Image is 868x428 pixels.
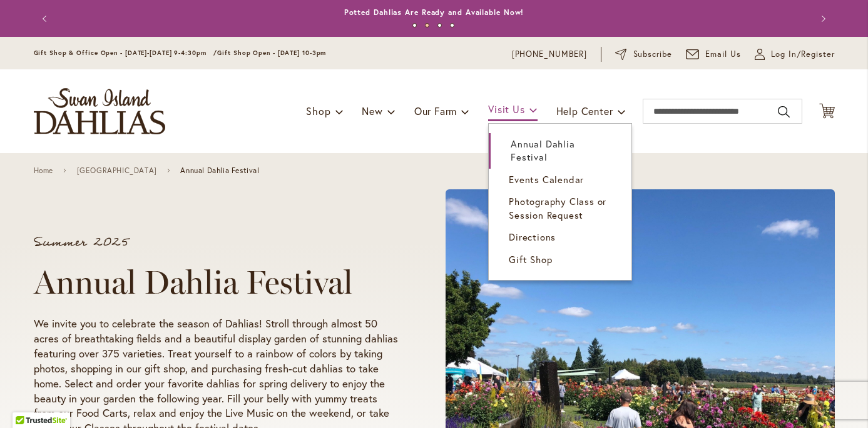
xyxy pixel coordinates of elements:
button: Previous [34,6,59,31]
span: Gift Shop & Office Open - [DATE]-[DATE] 9-4:30pm / [34,49,218,57]
p: Summer 2025 [34,236,398,249]
span: Our Farm [414,104,457,117]
span: Gift Shop [509,253,552,266]
span: Shop [306,104,330,117]
a: Log In/Register [755,48,835,61]
span: Photography Class or Session Request [509,195,606,221]
a: Email Us [686,48,741,61]
span: Help Center [556,104,613,117]
span: Subscribe [633,48,673,61]
span: Annual Dahlia Festival [511,137,574,163]
a: store logo [34,88,165,134]
button: 2 of 4 [425,23,429,27]
button: 3 of 4 [437,23,442,27]
span: Events Calendar [509,173,584,186]
a: [GEOGRAPHIC_DATA] [77,166,157,175]
span: New [362,104,382,117]
span: Gift Shop Open - [DATE] 10-3pm [217,49,326,57]
button: 1 of 4 [412,23,417,27]
a: Subscribe [615,48,672,61]
a: [PHONE_NUMBER] [512,48,588,61]
span: Directions [509,231,556,243]
span: Email Us [705,48,741,61]
button: Next [810,6,835,31]
a: Potted Dahlias Are Ready and Available Now! [344,7,524,17]
span: Log In/Register [771,48,835,61]
a: Home [34,166,53,175]
button: 4 of 4 [450,23,454,27]
span: Annual Dahlia Festival [180,166,259,175]
span: Visit Us [488,102,524,116]
h1: Annual Dahlia Festival [34,264,398,301]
